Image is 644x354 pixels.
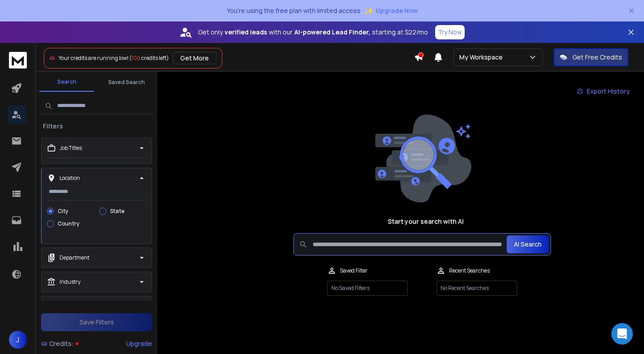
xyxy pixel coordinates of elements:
p: Industry [59,278,80,286]
button: Get Free Credits [554,48,628,66]
p: You're using the free plan with limited access [227,6,360,15]
h1: Start your search with AI [388,217,464,226]
span: Your credits are running low! [59,54,128,62]
p: Saved Filter [340,267,368,274]
button: Saved Search [99,73,154,91]
button: Try Now [435,25,465,39]
strong: verified leads [225,28,267,37]
p: Get Free Credits [572,53,622,62]
span: 100 [131,54,140,62]
strong: AI-powered Lead Finder, [294,28,370,37]
div: Upgrade [126,339,152,348]
span: ✨ [364,4,374,17]
p: No Saved Filters [327,281,408,296]
label: Country [58,220,79,227]
p: My Workspace [459,53,506,62]
p: Job Titles [59,145,82,152]
a: Credits:Upgrade [41,335,152,353]
span: Upgrade Now [376,6,418,15]
p: Try Now [438,28,462,37]
h3: Filters [39,122,67,131]
span: Credits: [49,339,74,348]
button: Search [39,73,94,92]
a: Export History [570,82,637,100]
img: logo [9,52,27,68]
button: J [9,331,27,349]
p: Location [59,175,80,182]
p: Department [59,254,89,261]
img: image [373,115,471,203]
div: Open Intercom Messenger [611,323,633,345]
button: Get More [173,52,216,64]
label: City [58,208,68,215]
button: ✨Upgrade Now [364,2,418,20]
p: Recent Searches [449,267,490,274]
button: AI Search [507,235,549,253]
p: Get only with our starting at $22/mo [198,28,428,37]
span: ( credits left) [129,54,169,62]
label: State [110,208,124,215]
p: No Recent Searches [436,281,517,296]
